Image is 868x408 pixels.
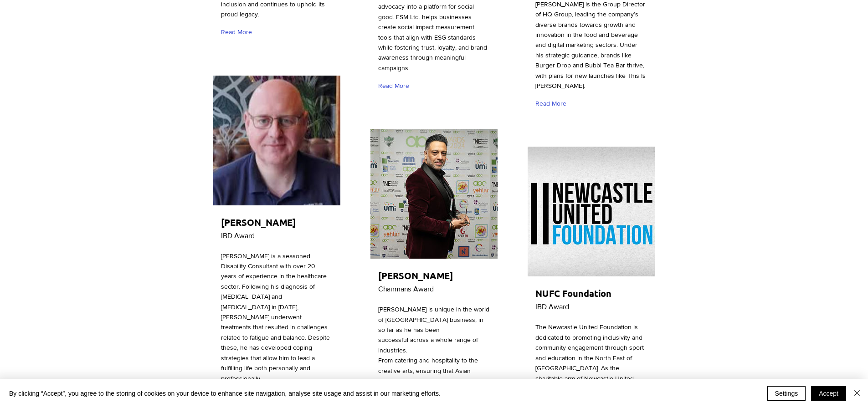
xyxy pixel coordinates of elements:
img: John McDonald [213,76,340,205]
span: Chairmans Award [378,285,434,293]
a: Read More [535,96,570,112]
img: NUFC Foundation [528,147,655,276]
span: [PERSON_NAME] is the Group Director of HQ Group, leading the company’s diverse brands towards gro... [535,0,646,89]
span: IBD Award [221,232,255,240]
img: Kam Chera [370,129,498,259]
a: Read More [221,25,256,41]
span: Read More [378,82,409,91]
button: Accept [811,386,846,401]
span: [PERSON_NAME] [378,270,453,281]
span: NUFC Foundation [535,287,611,299]
img: Close [852,388,863,398]
span: By clicking “Accept”, you agree to the storing of cookies on your device to enhance site navigati... [9,389,441,398]
button: Close [852,386,863,401]
span: [PERSON_NAME] is a seasoned Disability Consultant with over 20 years of experience in the healthc... [221,252,330,382]
span: Read More [221,28,252,37]
button: Settings [767,386,806,401]
span: Read More [535,99,566,108]
a: Read More [378,78,413,94]
span: IBD Award [535,303,569,311]
span: [PERSON_NAME] [221,216,296,228]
